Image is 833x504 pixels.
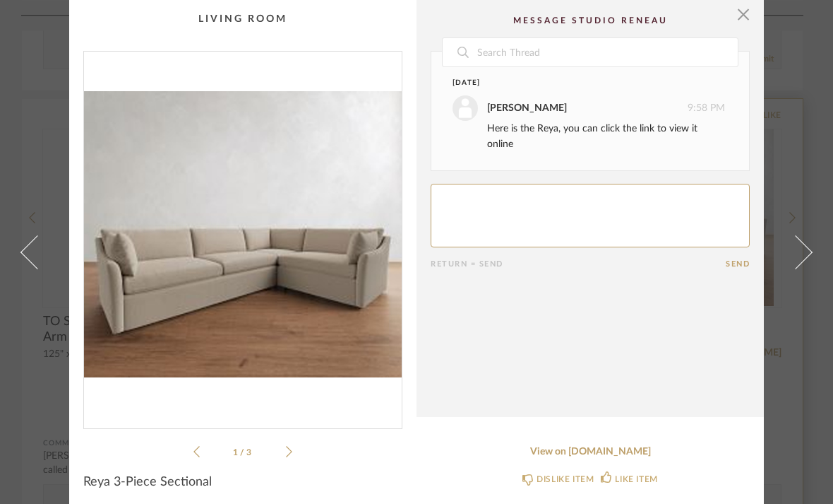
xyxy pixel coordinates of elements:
[487,100,567,116] div: [PERSON_NAME]
[726,259,750,269] button: Send
[431,259,726,269] div: Return = Send
[453,95,725,121] div: 9:58 PM
[487,121,725,152] div: Here is the Reya, you can click the link to view it online
[453,78,699,88] div: [DATE]
[240,448,246,457] span: /
[246,448,253,457] span: 3
[431,446,750,458] a: View on [DOMAIN_NAME]
[84,52,402,417] img: 899f1ae7-6384-4628-bcec-9e286c78a37f_1000x1000.jpg
[233,448,240,457] span: 1
[615,472,657,486] div: LIKE ITEM
[83,474,212,490] span: Reya 3-Piece Sectional
[84,52,402,417] div: 0
[476,38,738,66] input: Search Thread
[537,472,594,486] div: DISLIKE ITEM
